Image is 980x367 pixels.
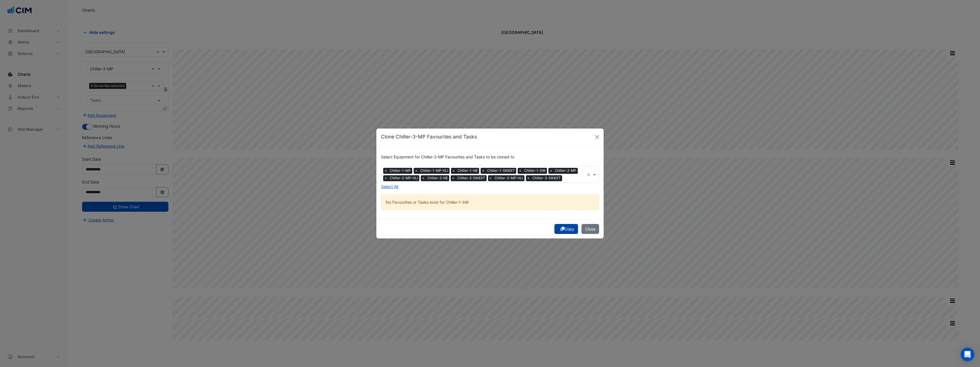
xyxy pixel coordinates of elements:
[388,175,419,181] span: Chiller-2-MP-HLI
[518,168,523,174] span: ×
[581,224,599,234] button: Close
[426,175,449,181] span: Chiller-2-NE
[381,155,599,160] h6: Select Equipment for Chiller-3-MP Favourites and Tasks to be cloned to
[554,224,578,234] button: Copy
[523,168,547,174] span: Chiller-1-SW
[531,175,562,181] span: Chiller-3-SthEXT
[451,168,456,174] span: ×
[383,168,388,174] span: ×
[481,168,486,174] span: ×
[419,168,450,174] span: Chiller-1-MP-HLI
[381,133,477,140] h5: Clone Chiller-3-MP Favourites and Tasks
[456,168,479,174] span: Chiller-1-NE
[488,175,493,181] span: ×
[414,168,419,174] span: ×
[388,168,412,174] span: Chiller-1-MP
[593,133,601,141] button: Close
[381,183,399,190] button: Select All
[381,194,599,210] ngb-alert: No Favourites or Tasks exist for Chiller-1-SW
[961,348,974,361] div: Open Intercom Messenger
[421,175,426,181] span: ×
[456,175,487,181] span: Chiller-2-SthEXT
[451,175,456,181] span: ×
[493,175,524,181] span: Chiller-3-MP-HLI
[548,168,554,174] span: ×
[554,168,578,174] span: Chiller-2-MP
[486,168,516,174] span: Chiller-1-SthEXT
[383,175,388,181] span: ×
[587,172,592,178] span: Clear
[526,175,531,181] span: ×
